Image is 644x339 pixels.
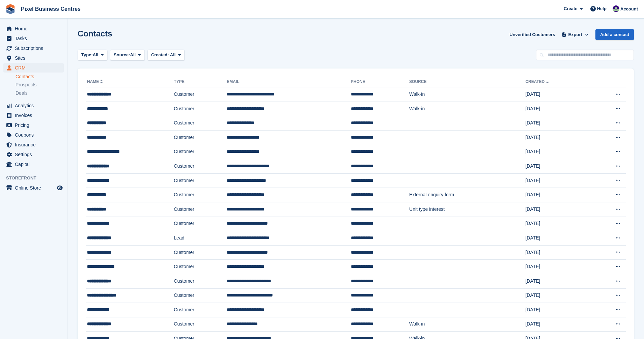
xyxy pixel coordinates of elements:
span: Sites [15,53,55,63]
td: [DATE] [525,102,589,116]
a: Deals [16,90,64,97]
td: [DATE] [525,274,589,288]
td: [DATE] [525,317,589,332]
a: menu [3,130,64,140]
td: External enquiry form [409,188,525,202]
td: Walk-in [409,87,525,102]
th: Type [174,77,227,87]
span: Online Store [15,183,55,193]
a: menu [3,63,64,73]
button: Type: All [78,50,107,61]
td: Unit type interest [409,202,525,217]
span: Created: [151,52,169,57]
td: [DATE] [525,217,589,231]
a: menu [3,24,64,33]
td: Customer [174,173,227,188]
th: Source [409,77,525,87]
td: [DATE] [525,188,589,202]
span: All [93,52,99,58]
a: menu [3,160,64,169]
a: menu [3,120,64,130]
span: Analytics [15,101,55,110]
button: Export [560,29,590,40]
td: [DATE] [525,173,589,188]
a: Name [87,79,104,84]
td: Customer [174,260,227,274]
span: Prospects [16,82,36,88]
td: Customer [174,116,227,131]
td: [DATE] [525,245,589,260]
td: Customer [174,145,227,159]
td: [DATE] [525,288,589,303]
span: Insurance [15,140,55,149]
td: Walk-in [409,102,525,116]
td: [DATE] [525,116,589,131]
a: menu [3,44,64,53]
th: Phone [351,77,409,87]
td: Customer [174,217,227,231]
span: Tasks [15,34,55,43]
span: All [130,52,136,58]
a: Pixel Business Centres [18,3,83,15]
span: Settings [15,150,55,159]
td: Customer [174,202,227,217]
a: menu [3,53,64,63]
td: Lead [174,231,227,246]
td: Customer [174,102,227,116]
td: Customer [174,303,227,317]
span: Help [597,5,607,12]
td: Customer [174,288,227,303]
td: [DATE] [525,159,589,174]
td: Customer [174,317,227,332]
td: Customer [174,87,227,102]
button: Source: All [110,50,145,61]
a: Add a contact [595,29,634,40]
td: Customer [174,245,227,260]
span: Pricing [15,120,55,130]
td: Customer [174,188,227,202]
td: Customer [174,274,227,288]
h1: Contacts [78,29,112,38]
span: Export [568,31,582,38]
span: Invoices [15,111,55,120]
span: Source: [114,52,130,58]
a: Created [525,79,550,84]
span: Home [15,24,55,33]
td: [DATE] [525,202,589,217]
td: [DATE] [525,87,589,102]
a: Prospects [16,81,64,88]
span: Deals [16,90,28,96]
span: Subscriptions [15,44,55,53]
span: Create [564,5,577,12]
span: All [170,52,176,57]
a: menu [3,101,64,110]
a: menu [3,183,64,193]
a: menu [3,111,64,120]
th: Email [227,77,351,87]
span: Account [620,6,638,12]
td: Customer [174,159,227,174]
td: [DATE] [525,303,589,317]
img: Ed Simpson [613,5,619,12]
a: menu [3,150,64,159]
td: Customer [174,130,227,145]
a: menu [3,34,64,43]
a: menu [3,140,64,149]
td: [DATE] [525,145,589,159]
a: Contacts [16,74,64,80]
span: Coupons [15,130,55,140]
span: Capital [15,160,55,169]
span: CRM [15,63,55,73]
button: Created: All [147,50,185,61]
td: [DATE] [525,130,589,145]
a: Unverified Customers [507,29,558,40]
img: stora-icon-8386f47178a22dfd0bd8f6a31ec36ba5ce8667c1dd55bd0f319d3a0aa187defe.svg [5,4,16,14]
span: Storefront [6,175,67,181]
td: [DATE] [525,231,589,246]
span: Type: [81,52,93,58]
a: Preview store [56,184,64,192]
td: Walk-in [409,317,525,332]
td: [DATE] [525,260,589,274]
